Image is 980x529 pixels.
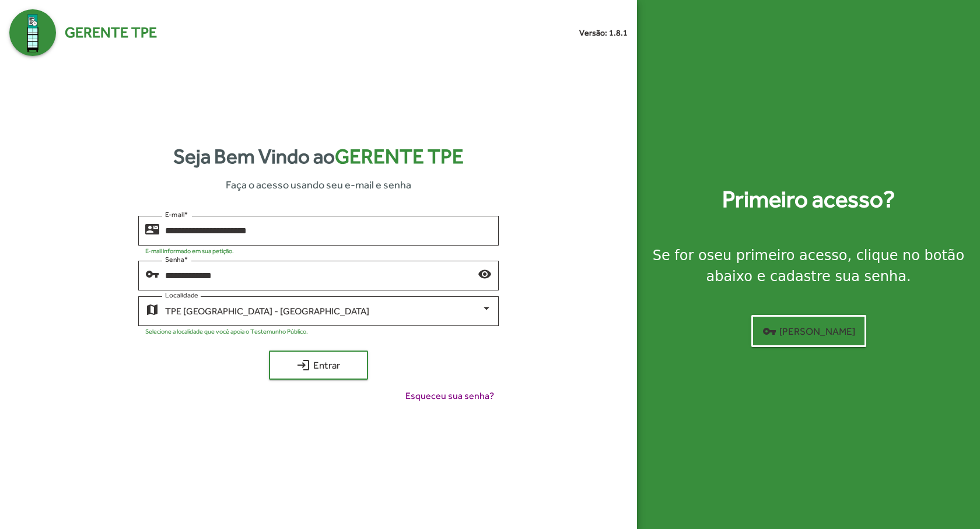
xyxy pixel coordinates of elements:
[145,328,308,335] mat-hint: Selecione a localidade que você apoia o Testemunho Público.
[65,22,157,44] span: Gerente TPE
[9,9,56,56] img: Logo Gerente
[145,247,234,254] mat-hint: E-mail informado em sua petição.
[269,351,368,380] button: Entrar
[405,389,494,403] span: Esqueceu sua senha?
[478,267,492,281] mat-icon: visibility
[296,358,310,372] mat-icon: login
[145,222,159,236] mat-icon: contact_mail
[226,177,411,192] span: Faça o acesso usando seu e-mail e senha
[762,324,776,338] mat-icon: vpn_key
[651,245,966,287] div: Se for o , clique no botão abaixo e cadastre sua senha.
[579,27,628,39] small: Versão: 1.8.1
[165,306,369,317] span: TPE [GEOGRAPHIC_DATA] - [GEOGRAPHIC_DATA]
[279,355,358,376] span: Entrar
[751,315,866,347] button: [PERSON_NAME]
[707,247,848,264] strong: seu primeiro acesso
[722,182,895,217] strong: Primeiro acesso?
[145,267,159,281] mat-icon: vpn_key
[762,321,855,342] span: [PERSON_NAME]
[173,141,464,172] strong: Seja Bem Vindo ao
[335,145,464,168] span: Gerente TPE
[145,302,159,316] mat-icon: map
